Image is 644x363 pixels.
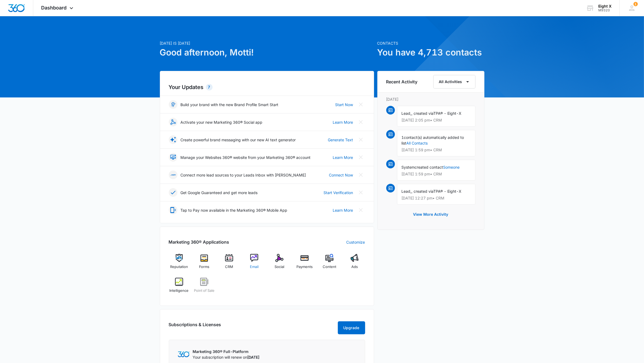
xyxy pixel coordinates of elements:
p: Contacts [377,40,484,46]
a: Point of Sale [194,278,214,297]
a: Learn More [333,207,353,213]
p: Marketing 360® Full-Platform [193,349,260,354]
button: Upgrade [338,321,365,334]
span: , created via [412,111,434,116]
p: [DATE] 2:05 pm • CRM [402,118,471,122]
h2: Your Updates [169,83,365,91]
span: created contact [415,165,443,169]
span: Email [250,264,259,270]
p: Your subscription will renew on [193,354,260,360]
span: Forms [199,264,209,270]
span: Lead, [402,111,412,116]
div: account name [598,4,612,8]
span: CRM [225,264,233,270]
span: Social [275,264,284,270]
a: Customize [346,239,365,245]
span: [DATE] [247,355,260,359]
a: Social [269,254,290,273]
a: Reputation [169,254,190,273]
a: Ads [344,254,365,273]
h6: Recent Activity [386,79,418,85]
p: [DATE] 1:59 pm • CRM [402,148,471,152]
a: Learn More [333,119,353,125]
div: notifications count [633,2,638,6]
span: Point of Sale [194,288,214,293]
a: Start Now [335,102,353,107]
p: [DATE] 12:27 pm • CRM [402,196,471,200]
p: [DATE] [386,96,475,102]
button: Close [356,118,365,126]
span: contact(s) automatically added to list [402,135,464,145]
p: Get Google Guaranteed and get more leads [181,190,258,195]
p: Tap to Pay now available in the Marketing 360® Mobile App [181,207,288,213]
span: System [402,165,415,169]
h2: Subscriptions & Licenses [169,321,221,332]
a: Connect Now [329,172,353,178]
h1: Good afternoon, Motti! [160,46,374,59]
span: Dashboard [41,5,67,11]
a: Forms [194,254,214,273]
span: 1 [633,2,638,6]
p: Create powerful brand messaging with our new AI text generator [181,137,296,143]
a: Generate Text [328,137,353,143]
button: Close [356,171,365,179]
div: 7 [206,84,213,90]
button: Close [356,153,365,162]
h2: Marketing 360® Applications [169,239,229,245]
span: Payments [296,264,313,270]
a: Email [244,254,265,273]
button: Close [356,188,365,197]
div: account id [598,8,612,12]
a: Content [319,254,340,273]
a: CRM [219,254,240,273]
span: Reputation [170,264,188,270]
span: TPA® - Eight-X [434,189,462,194]
button: Close [356,206,365,214]
a: Intelligence [169,278,190,297]
span: TPA® - Eight-X [434,111,462,116]
a: All Contacts [407,141,428,145]
span: Content [323,264,336,270]
span: Lead, [402,189,412,194]
span: Ads [351,264,358,270]
p: [DATE] 1:59 pm • CRM [402,172,471,176]
p: Activate your new Marketing 360® Social app [181,119,263,125]
a: Learn More [333,155,353,160]
a: Someone [443,165,460,169]
p: Build your brand with the new Brand Profile Smart Start [181,102,279,107]
a: Payments [294,254,315,273]
h1: You have 4,713 contacts [377,46,484,59]
button: All Activities [433,75,475,89]
p: Manage your Websites 360® website from your Marketing 360® account [181,155,311,160]
button: View More Activity [408,208,454,221]
img: Marketing 360 Logo [178,351,190,357]
span: , created via [412,189,434,194]
p: Connect more lead sources to your Leads Inbox with [PERSON_NAME] [181,172,306,178]
span: 1 [402,135,404,140]
span: Intelligence [169,288,189,293]
button: Close [356,135,365,144]
p: [DATE] is [DATE] [160,40,374,46]
button: Close [356,100,365,109]
a: Start Verification [324,190,353,195]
